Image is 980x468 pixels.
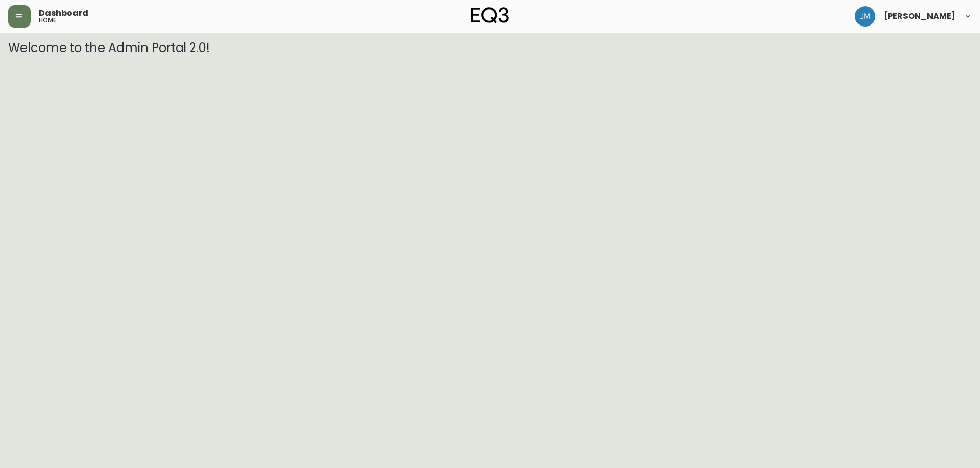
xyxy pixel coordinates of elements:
[8,41,972,55] h3: Welcome to the Admin Portal 2.0!
[39,17,56,23] h5: home
[39,9,88,17] span: Dashboard
[884,12,955,20] span: [PERSON_NAME]
[855,6,875,27] img: b88646003a19a9f750de19192e969c24
[471,7,509,23] img: logo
